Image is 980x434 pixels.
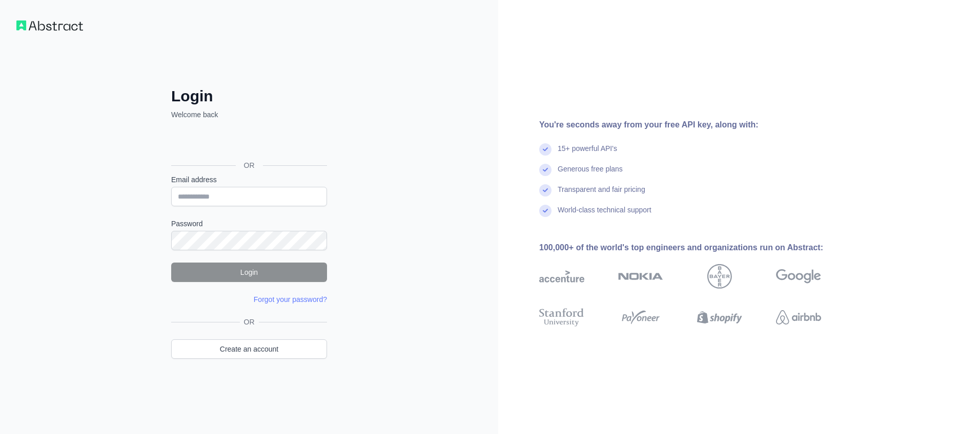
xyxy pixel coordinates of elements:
span: OR [240,317,259,327]
label: Email address [171,175,327,185]
img: stanford university [539,306,584,329]
div: You're seconds away from your free API key, along with: [539,119,854,131]
img: check mark [539,143,552,156]
iframe: Кнопка "Войти с аккаунтом Google" [166,131,330,154]
label: Password [171,219,327,229]
img: shopify [697,306,742,329]
img: check mark [539,164,552,176]
h2: Login [171,87,327,105]
img: google [776,264,821,289]
img: check mark [539,184,552,197]
img: payoneer [618,306,663,329]
img: nokia [618,264,663,289]
div: 100,000+ of the world's top engineers and organizations run on Abstract: [539,242,854,254]
div: Generous free plans [558,164,623,184]
span: OR [236,160,263,170]
div: Transparent and fair pricing [558,184,645,205]
div: World-class technical support [558,205,651,225]
img: Workflow [16,20,83,31]
img: airbnb [776,306,821,329]
img: accenture [539,264,584,289]
button: Login [171,263,327,282]
a: Create an account [171,339,327,359]
img: check mark [539,205,552,217]
img: bayer [707,264,732,289]
a: Forgot your password? [254,295,327,303]
p: Welcome back [171,110,327,120]
div: 15+ powerful API's [558,143,617,164]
